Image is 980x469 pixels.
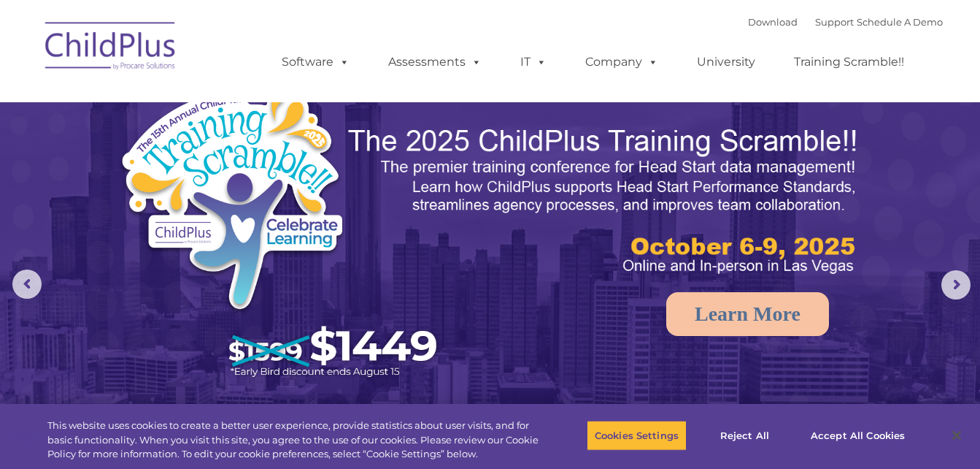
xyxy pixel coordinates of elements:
[38,12,184,85] img: ChildPlus by Procare Solutions
[506,47,561,77] a: IT
[666,292,829,336] a: Learn More
[571,47,673,77] a: Company
[203,156,265,167] span: Phone number
[47,419,539,462] div: This website uses cookies to create a better user experience, provide statistics about user visit...
[815,16,854,28] a: Support
[682,47,770,77] a: University
[748,16,943,28] font: |
[203,96,247,107] span: Last name
[699,420,790,451] button: Reject All
[748,16,798,28] a: Download
[803,420,913,451] button: Accept All Cookies
[779,47,919,77] a: Training Scramble!!
[941,419,973,451] button: Close
[857,16,943,28] a: Schedule A Demo
[374,47,496,77] a: Assessments
[267,47,364,77] a: Software
[587,420,687,451] button: Cookies Settings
